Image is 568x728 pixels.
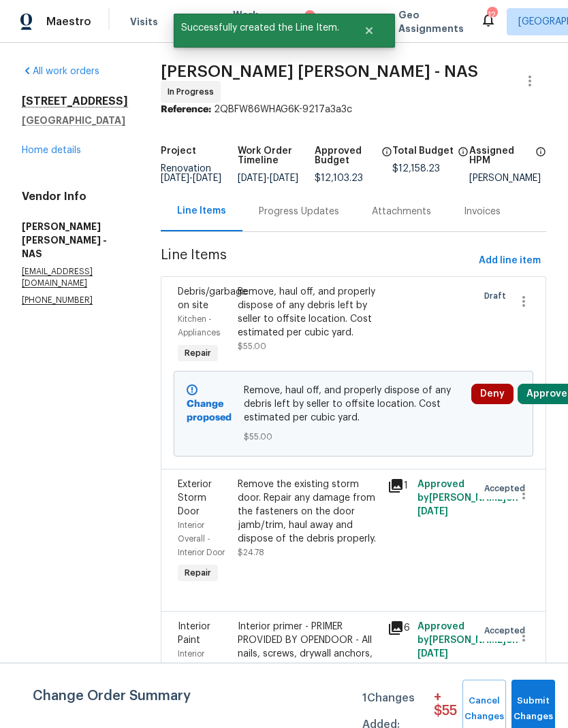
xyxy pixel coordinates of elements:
span: [DATE] [270,173,298,183]
button: Add line item [473,248,546,274]
span: Exterior Storm Door [178,480,212,516]
span: Submit Changes [518,693,548,725]
span: Successfully created the Line Item. [174,14,347,42]
span: Interior Overall - Overall Paint [178,650,225,685]
span: $24.78 [238,548,264,557]
span: Debris/garbage on site [178,287,247,310]
span: Maestro [46,15,91,29]
span: The total cost of line items that have been approved by both Opendoor and the Trade Partner. This... [381,146,392,173]
span: Interior Overall - Interior Door [178,521,225,557]
span: Renovation [161,164,221,183]
span: $12,158.23 [392,164,440,173]
span: $55.00 [244,430,464,444]
div: 1 [304,10,315,24]
span: The total cost of line items that have been proposed by Opendoor. This sum includes line items th... [458,146,469,164]
span: In Progress [168,85,219,99]
h5: Work Order Timeline [238,146,315,165]
span: [PERSON_NAME] [PERSON_NAME] - NAS [161,63,478,80]
div: 2QBFW86WHAG6K-9217a3a3c [161,103,546,116]
span: Accepted [484,624,531,638]
span: Approved by [PERSON_NAME] on [417,622,518,659]
span: Approved by [PERSON_NAME] on [417,480,518,516]
div: Invoices [464,205,501,218]
span: [DATE] [238,173,266,183]
h5: Assigned HPM [469,146,531,165]
h4: Vendor Info [22,190,128,203]
span: Add line item [479,252,541,269]
h5: Project [161,146,196,156]
div: Remove, haul off, and properly dispose of any debris left by seller to offsite location. Cost est... [238,285,379,340]
span: Work Orders [233,8,268,35]
span: Line Items [161,248,473,274]
h5: Total Budget [392,146,454,156]
button: Close [347,17,392,44]
div: 1 [388,478,409,494]
span: [DATE] [193,173,221,183]
div: Attachments [372,205,431,218]
span: Repair [179,346,217,360]
a: All work orders [22,67,99,76]
span: $55.00 [238,342,266,350]
span: Draft [484,289,511,303]
h5: Approved Budget [315,146,377,165]
div: 12 [487,8,496,22]
a: Home details [22,146,81,155]
div: Remove the existing storm door. Repair any damage from the fasteners on the door jamb/trim, haul ... [238,478,379,546]
span: Geo Assignments [398,8,464,35]
span: [DATE] [417,649,448,659]
div: Line Items [177,204,226,218]
span: Visits [130,15,158,29]
span: Interior Paint [178,622,210,645]
span: [DATE] [417,507,448,516]
b: Change proposed [187,399,232,423]
span: Accepted [484,482,531,495]
span: $12,103.23 [315,173,363,183]
span: Repair [179,566,217,580]
span: - [238,173,298,183]
span: [DATE] [161,173,189,183]
span: - [161,173,221,183]
span: Kitchen - Appliances [178,315,220,337]
span: Cancel Changes [469,693,499,725]
b: Reference: [161,105,211,114]
h5: [PERSON_NAME] [PERSON_NAME] - NAS [22,220,128,261]
div: 6 [388,620,409,636]
div: Progress Updates [259,205,339,218]
span: The hpm assigned to this work order. [535,146,546,173]
span: Remove, haul off, and properly dispose of any debris left by seller to offsite location. Cost est... [244,384,464,425]
button: Deny [471,384,514,404]
div: [PERSON_NAME] [469,173,546,183]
